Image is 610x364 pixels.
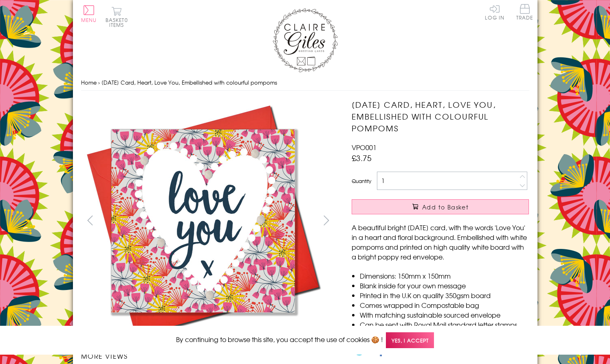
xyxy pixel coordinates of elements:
[81,74,529,91] nav: breadcrumbs
[335,99,580,337] img: Valentine's Day Card, Heart, Love You, Embellished with colourful pompoms
[352,222,529,262] p: A beautiful bright [DATE] card, with the words 'Love You' in a heart and floral background. Embel...
[81,211,99,229] button: prev
[352,199,529,214] button: Add to Basket
[360,300,529,310] li: Comes wrapped in Compostable bag
[360,310,529,320] li: With matching sustainable sourced envelope
[352,152,372,163] span: £3.75
[360,290,529,300] li: Printed in the U.K on quality 350gsm board
[360,281,529,290] li: Blank inside for your own message
[360,320,529,329] li: Can be sent with Royal Mail standard letter stamps
[81,5,97,22] button: Menu
[81,351,336,361] h3: More views
[386,332,434,348] span: Yes, I accept
[109,16,128,28] span: 0 items
[317,211,335,229] button: next
[101,78,277,86] span: [DATE] Card, Heart, Love You, Embellished with colourful pompoms
[485,4,504,20] a: Log In
[81,78,97,86] a: Home
[352,177,371,185] label: Quantity
[516,4,533,20] span: Trade
[106,7,128,27] button: Basket0 items
[273,8,338,72] img: Claire Giles Greetings Cards
[516,4,533,22] a: Trade
[352,99,529,134] h1: [DATE] Card, Heart, Love You, Embellished with colourful pompoms
[81,99,325,343] img: Valentine's Day Card, Heart, Love You, Embellished with colourful pompoms
[98,78,100,86] span: ›
[360,271,529,281] li: Dimensions: 150mm x 150mm
[81,16,97,24] span: Menu
[422,203,469,211] span: Add to Basket
[352,142,377,152] span: VPO001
